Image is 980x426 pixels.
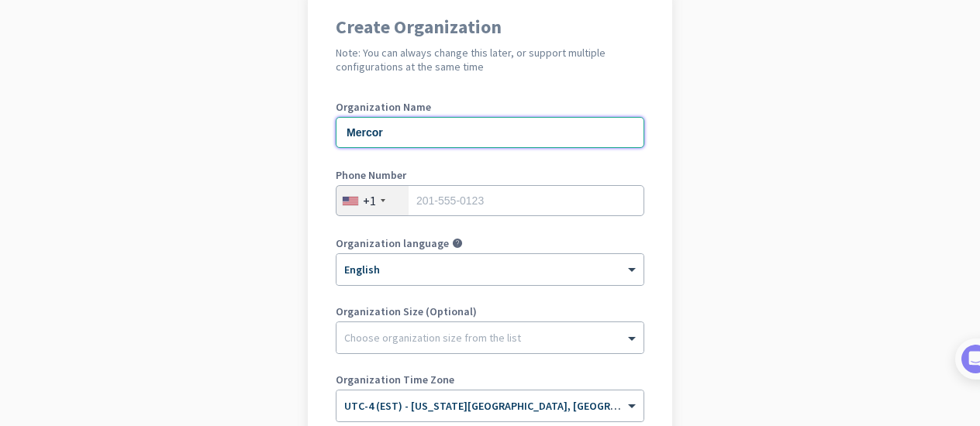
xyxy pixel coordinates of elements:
h2: Note: You can always change this later, or support multiple configurations at the same time [336,46,644,74]
h1: Create Organization [336,18,644,36]
label: Organization Name [336,101,644,112]
label: Organization language [336,238,449,249]
label: Organization Size (Optional) [336,306,644,317]
div: +1 [363,193,376,208]
input: What is the name of your organization? [336,117,644,148]
label: Organization Time Zone [336,374,644,385]
label: Phone Number [336,170,644,180]
input: 201-555-0123 [336,185,644,216]
i: help [452,238,463,249]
